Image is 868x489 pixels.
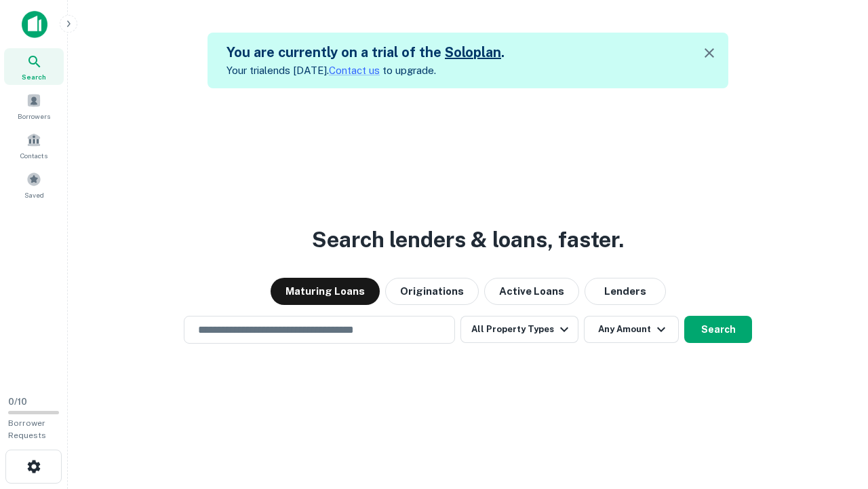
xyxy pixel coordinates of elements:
[329,65,380,76] a: Contact us
[445,44,501,60] a: Soloplan
[18,111,50,122] span: Borrowers
[484,278,579,305] button: Active Loans
[584,316,679,343] button: Any Amount
[22,71,46,82] span: Search
[8,418,46,440] span: Borrower Requests
[20,150,47,161] span: Contacts
[684,316,752,343] button: Search
[22,11,47,38] img: capitalize-icon.png
[24,189,44,200] span: Saved
[4,166,64,203] a: Saved
[385,278,479,305] button: Originations
[4,48,64,85] a: Search
[800,380,868,446] iframe: Chat Widget
[226,42,505,62] h5: You are currently on a trial of the .
[312,223,624,256] h3: Search lenders & loans, faster.
[460,316,578,343] button: All Property Types
[585,278,666,305] button: Lenders
[8,397,27,407] span: 0 / 10
[226,62,505,79] p: Your trial ends [DATE]. to upgrade.
[271,278,380,305] button: Maturing Loans
[4,127,64,164] a: Contacts
[4,88,64,124] a: Borrowers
